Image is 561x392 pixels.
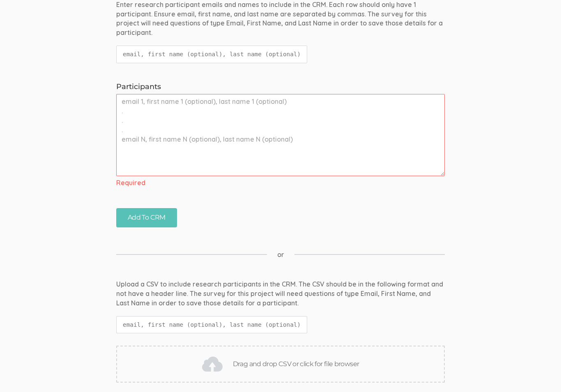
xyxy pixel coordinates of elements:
span: Required [116,178,445,188]
code: email, first name (optional), last name (optional) [116,316,307,334]
div: Drag and drop CSV or click for file browser [116,346,445,383]
code: email, first name (optional), last name (optional) [116,46,307,63]
label: Participants [116,82,445,92]
span: or [277,250,284,259]
iframe: Chat Widget [520,353,561,392]
div: Upload a CSV to include research participants in the CRM. The CSV should be in the following form... [116,280,445,308]
input: Add To CRM [116,208,177,227]
img: Drag and drop CSV or click for file browser [202,354,223,374]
